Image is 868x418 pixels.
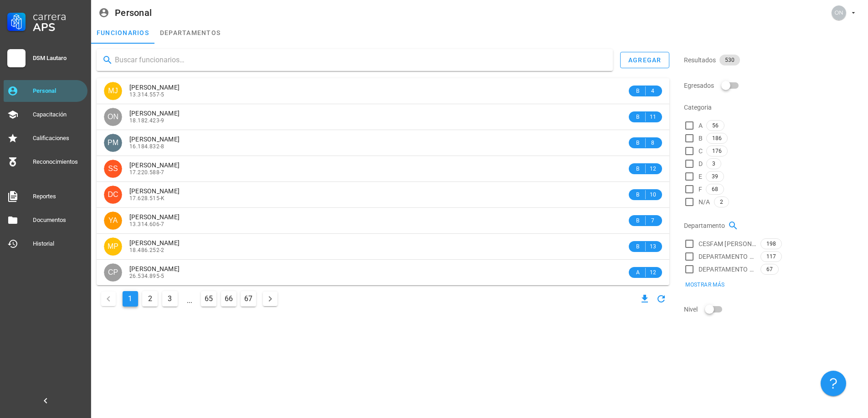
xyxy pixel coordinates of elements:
[649,86,657,96] span: 4
[33,135,84,142] div: Calificaciones
[712,184,718,194] span: 68
[679,278,730,291] button: Mostrar más
[4,233,87,255] a: Historial
[766,264,773,274] span: 67
[263,292,277,306] button: Página siguiente
[684,49,863,71] div: Resultados
[699,134,703,143] span: B
[699,265,757,274] span: DEPARTAMENTO DE SALUD
[129,169,164,176] span: 17.220.588-7
[129,161,180,169] span: [PERSON_NAME]
[699,159,703,168] span: D
[832,5,846,20] div: avatar
[699,185,702,194] span: F
[634,164,642,173] span: B
[108,263,118,282] span: CP
[684,215,863,237] div: Departamento
[108,237,118,256] span: MP
[108,134,118,152] span: PM
[129,84,180,91] span: [PERSON_NAME]
[123,291,138,307] button: Página actual, página 1
[129,221,164,227] span: 13.314.606-7
[129,195,165,201] span: 17.628.515-K
[154,22,226,44] a: departamentos
[108,108,118,126] span: ON
[685,282,724,288] span: Mostrar más
[634,190,642,199] span: B
[712,159,715,169] span: 3
[182,292,197,306] span: ...
[129,273,164,279] span: 26.534.895-5
[162,291,178,307] button: Ir a la página 3
[634,216,642,225] span: B
[634,86,642,96] span: B
[129,213,180,221] span: [PERSON_NAME]
[766,252,776,262] span: 117
[241,291,256,307] button: Ir a la página 67
[108,212,118,230] span: YA
[649,164,657,173] span: 12
[4,209,87,231] a: Documentos
[108,186,118,204] span: DC
[4,186,87,207] a: Reportes
[129,239,180,247] span: [PERSON_NAME]
[684,75,863,96] div: Egresados
[104,237,122,256] div: avatar
[634,268,642,277] span: A
[4,127,87,149] a: Calificaciones
[699,252,757,261] span: DEPARTAMENTO SALUD RURAL
[115,8,152,18] div: Personal
[129,265,180,272] span: [PERSON_NAME]
[129,187,180,195] span: [PERSON_NAME]
[634,112,642,121] span: B
[684,298,863,320] div: Nivel
[620,52,669,68] button: agregar
[766,239,776,249] span: 198
[33,217,84,224] div: Documentos
[634,138,642,147] span: B
[33,240,84,247] div: Historial
[684,96,863,118] div: Categoria
[108,160,118,178] span: SS
[33,111,84,118] div: Capacitación
[104,160,122,178] div: avatar
[712,171,718,181] span: 39
[104,82,122,100] div: avatar
[712,133,722,143] span: 186
[4,80,87,102] a: Personal
[129,136,180,143] span: [PERSON_NAME]
[201,291,216,307] button: Ir a la página 65
[725,55,734,65] span: 530
[712,146,722,156] span: 176
[104,134,122,152] div: avatar
[115,53,606,67] input: Buscar funcionarios…
[108,82,118,100] span: MJ
[33,55,84,62] div: DSM Lautaro
[129,110,180,117] span: [PERSON_NAME]
[221,291,236,307] button: Ir a la página 66
[712,121,719,131] span: 56
[33,11,84,22] div: Carrera
[4,104,87,126] a: Capacitación
[142,291,158,307] button: Ir a la página 2
[649,216,657,225] span: 7
[4,151,87,173] a: Reconocimientos
[649,138,657,147] span: 8
[649,242,657,251] span: 13
[699,121,703,130] span: A
[104,212,122,230] div: avatar
[699,146,703,156] span: C
[649,112,657,121] span: 11
[628,56,662,64] div: agregar
[33,87,84,95] div: Personal
[91,22,154,44] a: funcionarios
[699,172,702,181] span: E
[33,22,84,33] div: APS
[699,197,710,206] span: N/A
[33,158,84,166] div: Reconocimientos
[699,239,757,248] span: CESFAM [PERSON_NAME]
[33,193,84,200] div: Reportes
[104,186,122,204] div: avatar
[104,108,122,126] div: avatar
[649,268,657,277] span: 12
